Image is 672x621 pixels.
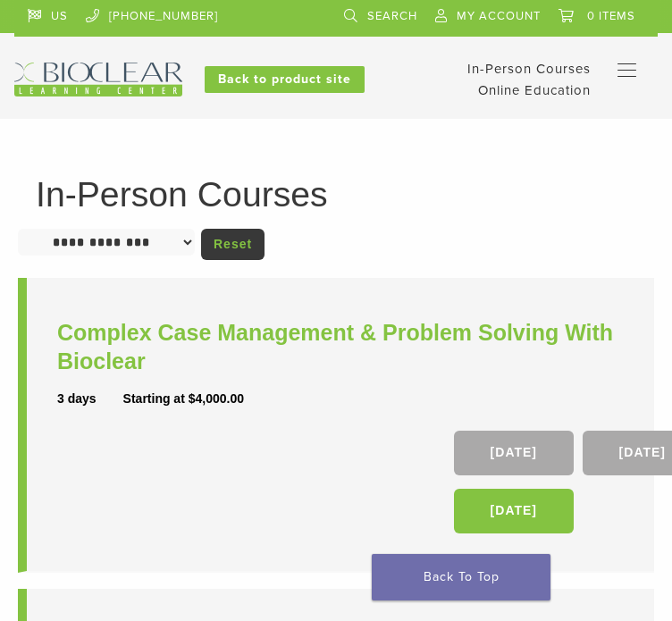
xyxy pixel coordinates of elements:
[454,489,574,533] a: [DATE]
[57,390,123,408] div: 3 days
[372,554,550,600] a: Back To Top
[205,66,365,93] a: Back to product site
[587,9,635,23] span: 0 items
[454,431,574,475] a: [DATE]
[14,63,182,97] img: Bioclear
[367,9,417,23] span: Search
[201,229,265,260] a: Reset
[36,177,636,212] h1: In-Person Courses
[457,9,541,23] span: My Account
[617,58,644,91] nav: Primary Navigation
[478,82,591,98] a: Online Education
[454,431,624,542] div: , , ,
[57,318,624,376] a: Complex Case Management & Problem Solving With Bioclear
[467,61,591,77] a: In-Person Courses
[123,390,244,408] div: Starting at $4,000.00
